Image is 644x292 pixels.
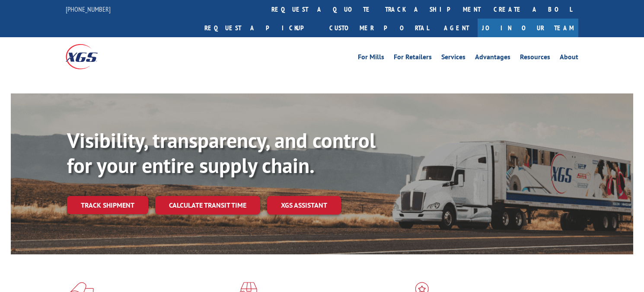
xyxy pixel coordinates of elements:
b: Visibility, transparency, and control for your entire supply chain. [67,127,376,179]
a: For Mills [358,54,384,63]
a: [PHONE_NUMBER] [66,5,111,13]
a: Agent [435,19,478,37]
a: About [560,54,578,63]
a: XGS ASSISTANT [267,196,341,215]
a: Services [441,54,465,63]
a: Join Our Team [478,19,578,37]
a: Track shipment [67,196,148,214]
a: Calculate transit time [155,196,260,215]
a: Customer Portal [323,19,435,37]
a: Request a pickup [198,19,323,37]
a: Advantages [475,54,510,63]
a: For Retailers [394,54,432,63]
a: Resources [520,54,550,63]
